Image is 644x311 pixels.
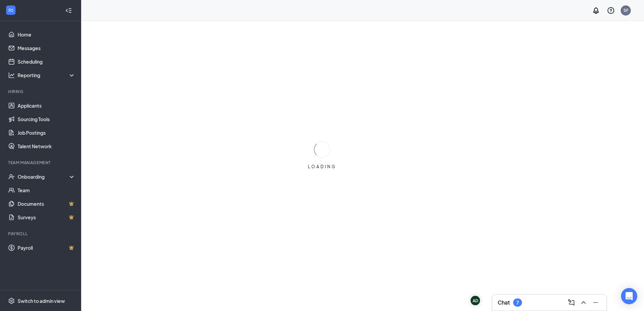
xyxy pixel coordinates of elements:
[8,231,74,237] div: Payroll
[18,41,75,55] a: Messages
[7,7,14,14] svg: WorkstreamLogo
[18,99,75,112] a: Applicants
[8,297,15,304] svg: Settings
[516,300,519,306] div: 7
[8,173,15,180] svg: UserCheck
[65,7,72,14] svg: Collapse
[567,298,575,307] svg: ComposeMessage
[18,241,75,254] a: PayrollCrown
[18,28,75,41] a: Home
[18,126,75,139] a: Job Postings
[8,160,74,165] div: Team Management
[18,210,75,224] a: SurveysCrown
[498,299,510,306] h3: Chat
[621,288,637,304] div: Open Intercom Messenger
[592,298,600,307] svg: Minimize
[579,298,588,307] svg: ChevronUp
[18,72,76,79] div: Reporting
[18,173,70,180] div: Onboarding
[18,297,65,304] div: Switch to admin view
[590,297,601,308] button: Minimize
[18,112,75,126] a: Sourcing Tools
[607,6,615,15] svg: QuestionInfo
[623,7,628,13] div: SF
[592,6,600,15] svg: Notifications
[8,72,15,79] svg: Analysis
[8,89,74,94] div: Hiring
[473,298,478,304] div: AD
[18,197,75,210] a: DocumentsCrown
[18,55,75,68] a: Scheduling
[305,164,339,170] div: LOADING
[578,297,589,308] button: ChevronUp
[18,139,75,153] a: Talent Network
[566,297,577,308] button: ComposeMessage
[18,183,75,197] a: Team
